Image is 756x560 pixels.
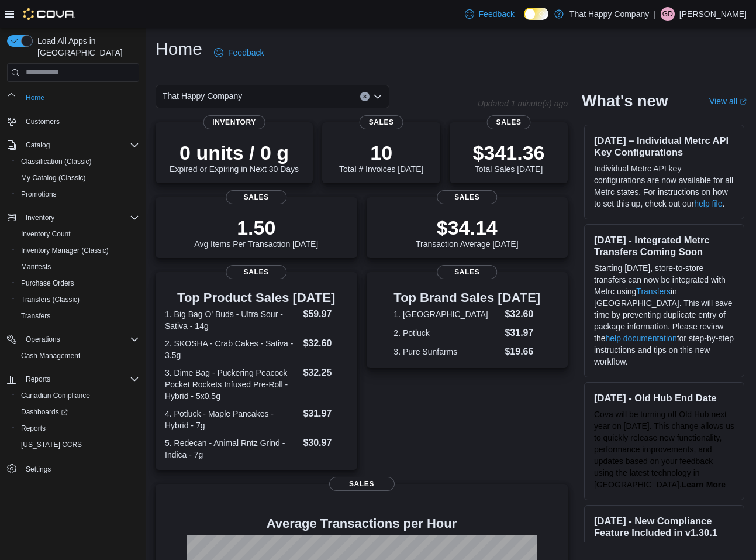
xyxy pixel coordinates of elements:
span: Purchase Orders [21,279,74,288]
span: Purchase Orders [16,276,139,290]
dd: $59.97 [303,307,347,321]
button: Purchase Orders [12,275,144,291]
dd: $32.60 [505,307,540,321]
span: Inventory Count [21,229,71,239]
dt: 3. Pure Sunfarms [393,346,500,358]
p: That Happy Company [569,7,649,21]
span: Customers [21,114,139,129]
button: Customers [2,113,144,130]
h1: Home [156,37,202,61]
button: Inventory Count [12,226,144,242]
span: Inventory Manager (Classic) [16,243,139,257]
dt: 1. [GEOGRAPHIC_DATA] [393,308,500,320]
a: Reports [16,421,50,435]
p: 0 units / 0 g [170,141,299,164]
span: Feedback [228,47,264,59]
span: Sales [437,190,497,204]
img: Cova [23,8,75,20]
a: Transfers [636,287,671,296]
button: Promotions [12,186,144,202]
span: Sales [437,265,497,279]
a: Dashboards [16,405,73,419]
span: Transfers [21,311,50,321]
button: Cash Management [12,348,144,364]
a: Transfers [16,309,55,323]
input: Dark Mode [524,8,548,20]
a: help file [694,199,722,208]
span: Inventory Count [16,227,139,241]
div: Total # Invoices [DATE] [339,141,423,174]
a: Feedback [209,41,268,64]
span: Inventory Manager (Classic) [21,246,109,255]
button: Inventory Manager (Classic) [12,242,144,259]
button: [US_STATE] CCRS [12,437,144,453]
span: Canadian Compliance [21,391,90,400]
span: That Happy Company [163,89,242,103]
dt: 1. Big Bag O' Buds - Ultra Sour - Sativa - 14g [165,308,298,332]
button: Catalog [2,137,144,153]
span: Reports [16,421,139,435]
span: My Catalog (Classic) [16,171,139,185]
span: Feedback [479,8,515,20]
a: Manifests [16,260,56,274]
span: Canadian Compliance [16,389,139,403]
span: Classification (Classic) [16,154,139,169]
span: Sales [360,115,403,129]
dt: 4. Potluck - Maple Pancakes - Hybrid - 7g [165,408,298,431]
span: Load All Apps in [GEOGRAPHIC_DATA] [33,35,139,59]
button: Catalog [21,138,54,152]
a: Home [21,91,49,105]
button: Classification (Classic) [12,153,144,170]
span: Reports [26,375,50,384]
span: Promotions [16,187,139,201]
span: Settings [26,465,51,474]
div: Avg Items Per Transaction [DATE] [194,216,318,249]
a: Inventory Count [16,227,75,241]
a: Inventory Manager (Classic) [16,243,113,257]
button: Canadian Compliance [12,387,144,404]
span: Inventory [26,213,54,222]
a: [US_STATE] CCRS [16,438,87,452]
span: Dark Mode [524,20,524,20]
dd: $32.60 [303,336,347,351]
div: Gavin Davidson [661,7,675,21]
span: Transfers [16,309,139,323]
p: Updated 1 minute(s) ago [478,99,568,108]
a: Promotions [16,187,61,201]
a: Customers [21,115,64,129]
a: Canadian Compliance [16,389,95,403]
h3: [DATE] - Old Hub End Date [594,392,734,404]
span: Inventory [21,211,139,225]
span: Manifests [16,260,139,274]
span: My Catalog (Classic) [21,173,86,183]
span: Catalog [26,140,50,150]
a: Transfers (Classic) [16,293,84,307]
button: Inventory [2,209,144,226]
button: Inventory [21,211,59,225]
h3: Top Product Sales [DATE] [165,291,348,305]
button: Reports [2,371,144,387]
button: Transfers [12,308,144,324]
span: Sales [226,190,286,204]
a: Cash Management [16,349,85,363]
span: Sales [226,265,286,279]
h3: [DATE] – Individual Metrc API Key Configurations [594,135,734,158]
button: Operations [2,331,144,348]
span: Reports [21,372,139,386]
div: Total Sales [DATE] [473,141,545,174]
p: 1.50 [194,216,318,239]
p: [PERSON_NAME] [679,7,747,21]
nav: Complex example [7,84,139,508]
button: Operations [21,332,65,346]
a: Learn More [682,480,726,489]
span: Manifests [21,262,51,272]
span: Reports [21,424,46,433]
dd: $19.66 [505,345,540,359]
span: Home [21,90,139,105]
p: 10 [339,141,423,164]
div: Transaction Average [DATE] [416,216,519,249]
span: Catalog [21,138,139,152]
span: Sales [487,115,531,129]
h3: [DATE] - Integrated Metrc Transfers Coming Soon [594,234,734,257]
